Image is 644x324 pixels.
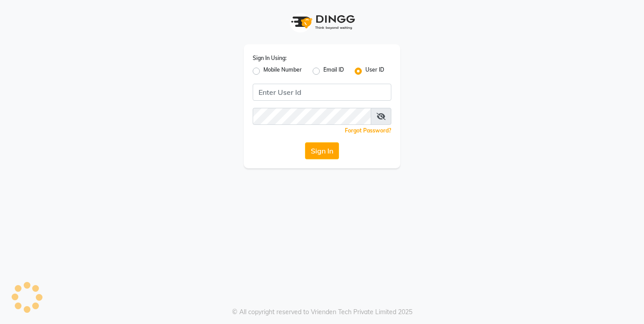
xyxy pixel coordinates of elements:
input: Username [253,84,391,101]
a: Forgot Password? [345,127,391,134]
label: User ID [365,66,384,77]
img: logo1.svg [286,9,358,35]
input: Username [253,108,371,125]
label: Sign In Using: [253,54,287,62]
label: Mobile Number [263,66,302,77]
label: Email ID [323,66,344,77]
button: Sign In [305,142,339,159]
